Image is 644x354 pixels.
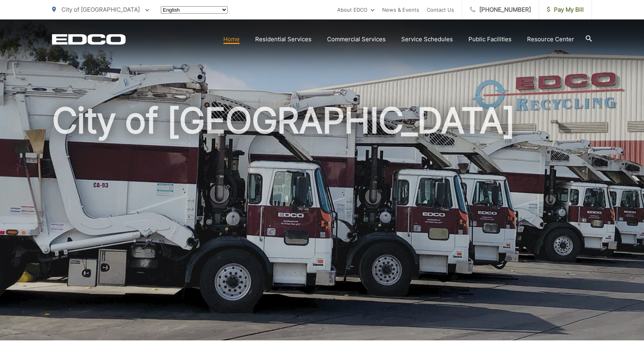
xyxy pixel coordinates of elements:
[337,5,374,14] a: About EDCO
[52,101,592,347] h1: City of [GEOGRAPHIC_DATA]
[427,5,454,14] a: Contact Us
[327,35,386,44] a: Commercial Services
[527,35,574,44] a: Resource Center
[382,5,419,14] a: News & Events
[255,35,312,44] a: Residential Services
[401,35,453,44] a: Service Schedules
[223,35,240,44] a: Home
[468,35,512,44] a: Public Facilities
[161,6,228,14] select: Select a language
[52,34,126,45] a: EDCD logo. Return to the homepage.
[547,5,584,14] span: Pay My Bill
[61,6,140,13] span: City of [GEOGRAPHIC_DATA]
